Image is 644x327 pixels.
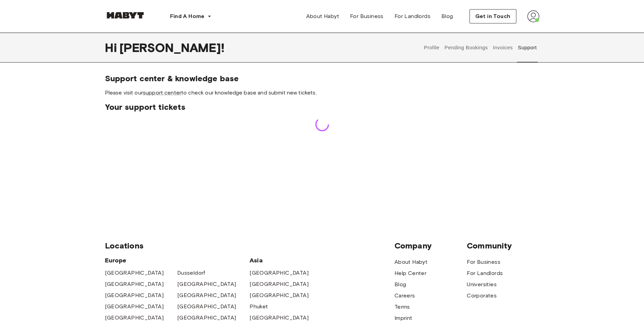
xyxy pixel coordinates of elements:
[345,10,389,23] a: For Business
[467,258,500,266] a: For Business
[250,291,309,299] a: [GEOGRAPHIC_DATA]
[394,241,467,251] span: Company
[394,269,426,277] a: Help Center
[394,303,410,311] a: Terms
[306,12,339,20] span: About Habyt
[441,12,453,20] span: Blog
[250,269,309,277] a: [GEOGRAPHIC_DATA]
[394,12,430,20] span: For Landlords
[394,258,427,266] a: About Habyt
[527,10,539,22] img: avatar
[105,89,539,97] span: Please visit our to check our knowledge base and submit new tickets.
[394,292,415,300] a: Careers
[105,303,164,311] a: [GEOGRAPHIC_DATA]
[467,292,497,300] a: Corporates
[444,33,489,63] button: Pending Bookings
[105,314,164,322] a: [GEOGRAPHIC_DATA]
[250,303,268,311] a: Phuket
[467,269,503,277] a: For Landlords
[394,280,406,289] a: Blog
[436,10,459,23] a: Blog
[143,89,181,96] a: support center
[177,291,236,299] a: [GEOGRAPHIC_DATA]
[467,241,539,251] span: Community
[105,73,539,84] span: Support center & knowledge base
[250,256,322,264] span: Asia
[105,256,250,264] span: Europe
[105,269,164,277] a: [GEOGRAPHIC_DATA]
[350,12,384,20] span: For Business
[105,40,119,55] span: Hi
[177,314,236,322] a: [GEOGRAPHIC_DATA]
[470,9,516,23] button: Get in Touch
[177,280,236,288] a: [GEOGRAPHIC_DATA]
[170,12,205,20] span: Find A Home
[475,12,511,20] span: Get in Touch
[517,33,538,63] button: Support
[105,291,164,299] a: [GEOGRAPHIC_DATA]
[177,269,205,277] a: Dusseldorf
[467,280,497,289] a: Universities
[423,33,440,63] button: Profile
[165,10,217,23] button: Find A Home
[301,10,345,23] a: About Habyt
[250,280,309,288] a: [GEOGRAPHIC_DATA]
[105,280,164,288] a: [GEOGRAPHIC_DATA]
[492,33,513,63] button: Invoices
[250,314,309,322] a: [GEOGRAPHIC_DATA]
[177,303,236,311] a: [GEOGRAPHIC_DATA]
[394,314,412,322] a: Imprint
[421,33,539,63] div: user profile tabs
[105,102,539,112] span: Your support tickets
[105,241,394,251] span: Locations
[389,10,436,23] a: For Landlords
[119,40,224,55] span: [PERSON_NAME] !
[105,12,146,19] img: Habyt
